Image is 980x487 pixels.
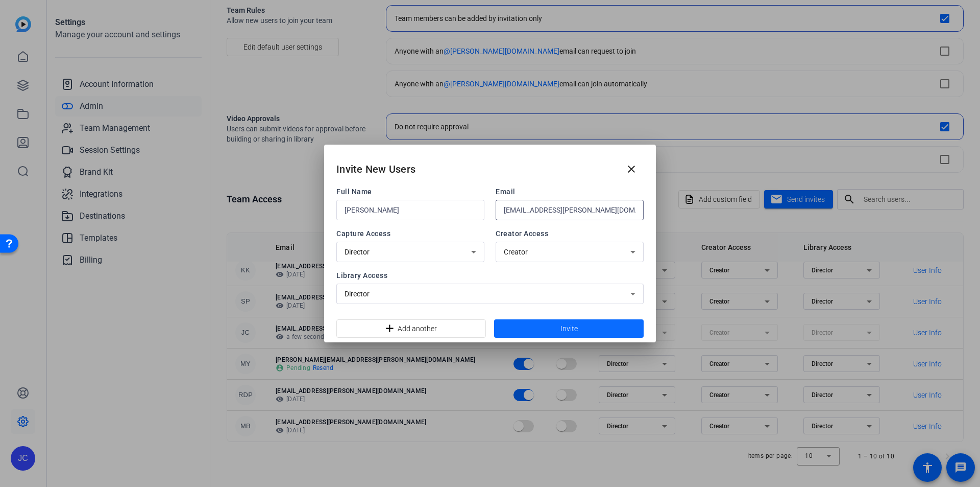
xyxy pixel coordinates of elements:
span: Creator [504,248,528,256]
span: Director [345,290,370,298]
span: Director [345,248,370,256]
span: Library Access [336,270,644,281]
mat-icon: add [383,322,394,335]
h2: Invite New Users [336,161,415,177]
mat-icon: close [625,163,638,175]
input: Enter name... [345,204,476,216]
span: Capture Access [336,228,484,239]
span: Creator Access [496,228,644,239]
span: Email [496,187,644,197]
input: Enter email... [504,204,635,216]
button: Invite [494,319,644,338]
span: Invite [560,323,578,334]
span: Full Name [336,187,484,197]
span: Add another [398,319,437,338]
button: Add another [336,319,486,338]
